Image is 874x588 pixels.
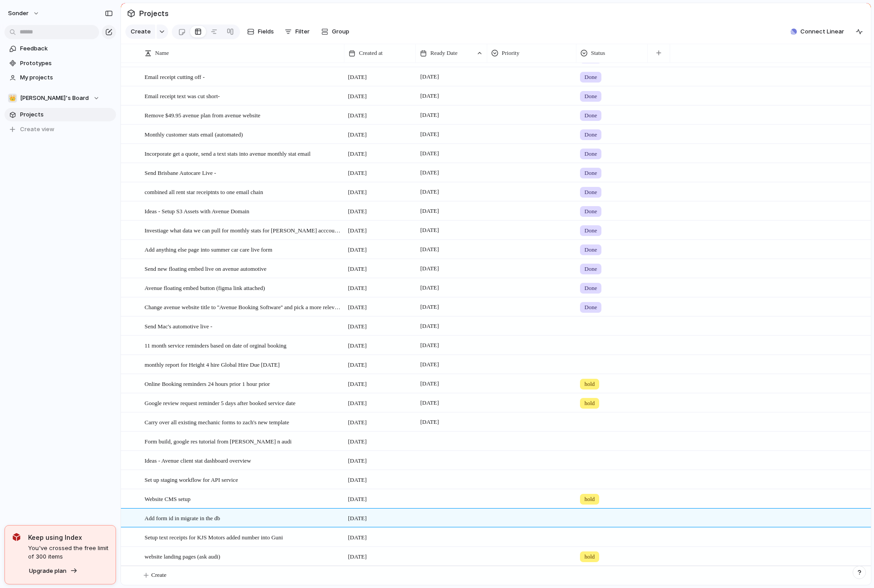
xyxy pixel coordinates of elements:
span: Projects [20,110,113,119]
span: Created at [359,49,383,58]
button: Create [125,25,155,39]
span: Email receipt text was cut short- [145,91,220,101]
span: Name [155,49,169,58]
span: Send Brisbane Autocare Live - [145,167,216,178]
span: [DATE] [348,533,367,542]
button: sonder [4,6,44,21]
span: Fields [258,27,274,36]
span: Monthly customer stats email (automated) [145,129,243,139]
button: Connect Linear [787,25,848,38]
div: 👑 [8,94,17,103]
span: Create [151,571,166,580]
span: Send Mac's automotive live - [145,321,212,331]
button: Fields [244,25,278,39]
span: My projects [20,73,113,82]
span: Priority [502,49,520,58]
span: Setup text receipts for KJS Motors added number into Guni [145,532,283,542]
span: Connect Linear [800,27,844,36]
span: Upgrade plan [29,567,66,576]
span: Filter [295,27,310,36]
span: Create view [20,125,54,134]
span: Keep using Index [28,533,108,542]
span: Projects [137,5,170,21]
span: Add form id in migrate in the db [145,513,220,523]
span: Set up staging workflow for API service [145,474,238,484]
span: website landing pages (ask audi) [145,551,220,561]
span: Create [131,27,151,36]
button: Upgrade plan [26,565,80,577]
span: [PERSON_NAME]'s Board [20,94,89,103]
span: sonder [8,9,29,18]
button: 👑[PERSON_NAME]'s Board [4,91,116,105]
span: Website CMS setup [145,493,191,504]
button: Create view [4,123,116,136]
button: Filter [281,25,313,39]
a: My projects [4,71,116,84]
span: Group [332,27,349,36]
span: [DATE] [348,552,367,561]
button: Group [317,25,354,39]
span: Feedback [20,44,113,53]
span: Ready Date [431,49,458,58]
span: Status [591,49,605,58]
span: You've crossed the free limit of 300 items [28,544,108,561]
a: Prototypes [4,57,116,70]
span: Email receipt cutting off - [145,71,205,82]
a: Feedback [4,42,116,55]
span: hold [584,552,595,561]
span: Prototypes [20,59,113,68]
a: Projects [4,108,116,121]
